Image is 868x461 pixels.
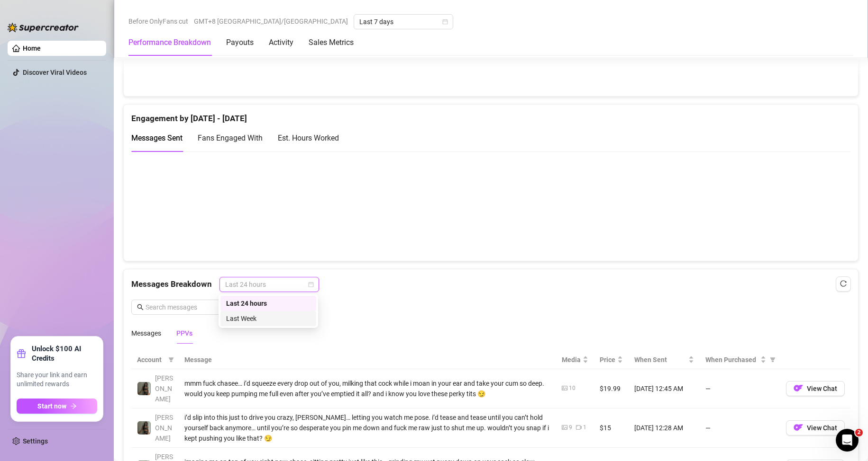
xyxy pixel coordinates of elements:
[194,14,348,28] span: GMT+8 [GEOGRAPHIC_DATA]/[GEOGRAPHIC_DATA]
[556,351,594,369] th: Media
[594,369,629,408] td: $19.99
[308,282,314,287] span: calendar
[220,311,316,326] div: Last Week
[442,19,448,25] span: calendar
[131,105,850,125] div: Engagement by [DATE] - [DATE]
[569,423,572,432] div: 9
[17,371,97,389] span: Share your link and earn unlimited rewards
[629,408,700,448] td: [DATE] 12:28 AM
[137,421,151,434] img: Brandy
[131,277,850,292] div: Messages Breakdown
[137,382,151,395] img: Brandy
[37,402,66,410] span: Start now
[225,277,313,292] span: Last 24 hours
[184,378,550,399] div: mmm fuck chasee… i’d squeeze every drop out of you, milking that cock while i moan in your ear an...
[23,437,48,445] a: Settings
[562,355,581,365] span: Media
[629,369,700,408] td: [DATE] 12:45 AM
[836,429,859,452] iframe: Intercom live chat
[594,408,629,448] td: $15
[137,355,164,365] span: Account
[198,133,263,142] span: Fans Engaged With
[176,328,192,338] div: PPVs
[131,328,161,338] div: Messages
[70,403,77,409] span: arrow-right
[359,15,448,29] span: Last 7 days
[576,425,582,430] span: video-camera
[807,424,837,432] span: View Chat
[131,133,183,142] span: Messages Sent
[562,385,567,391] span: picture
[594,351,629,369] th: Price
[794,383,803,393] img: OF
[278,132,339,144] div: Est. Hours Worked
[629,351,700,369] th: When Sent
[309,37,354,48] div: Sales Metrics
[786,387,845,394] a: OFView Chat
[562,425,567,430] span: picture
[634,355,686,365] span: When Sent
[32,344,97,363] strong: Unlock $100 AI Credits
[855,429,863,436] span: 2
[269,37,293,48] div: Activity
[155,374,173,403] span: [PERSON_NAME]
[700,408,780,448] td: —
[700,369,780,408] td: —
[786,426,845,434] a: OFView Chat
[220,296,316,311] div: Last 24 hours
[840,280,847,287] span: reload
[17,399,97,414] button: Start nowarrow-right
[146,302,242,312] input: Search messages
[23,44,41,52] a: Home
[8,23,79,32] img: logo-BBDzfeDw.svg
[770,357,776,363] span: filter
[583,423,586,432] div: 1
[786,381,845,396] button: OFView Chat
[168,357,174,363] span: filter
[155,414,173,442] span: [PERSON_NAME]
[600,355,615,365] span: Price
[166,353,176,367] span: filter
[700,351,780,369] th: When Purchased
[226,313,311,324] div: Last Week
[786,420,845,435] button: OFView Chat
[23,69,87,76] a: Discover Viral Videos
[768,353,777,367] span: filter
[226,298,311,309] div: Last 24 hours
[128,37,211,48] div: Performance Breakdown
[179,351,556,369] th: Message
[137,304,144,310] span: search
[569,384,576,393] div: 10
[17,349,26,358] span: gift
[226,37,254,48] div: Payouts
[794,423,803,432] img: OF
[705,355,758,365] span: When Purchased
[128,14,188,28] span: Before OnlyFans cut
[807,385,837,392] span: View Chat
[184,412,550,443] div: i’d slip into this just to drive you crazy, [PERSON_NAME]… letting you watch me pose. i’d tease a...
